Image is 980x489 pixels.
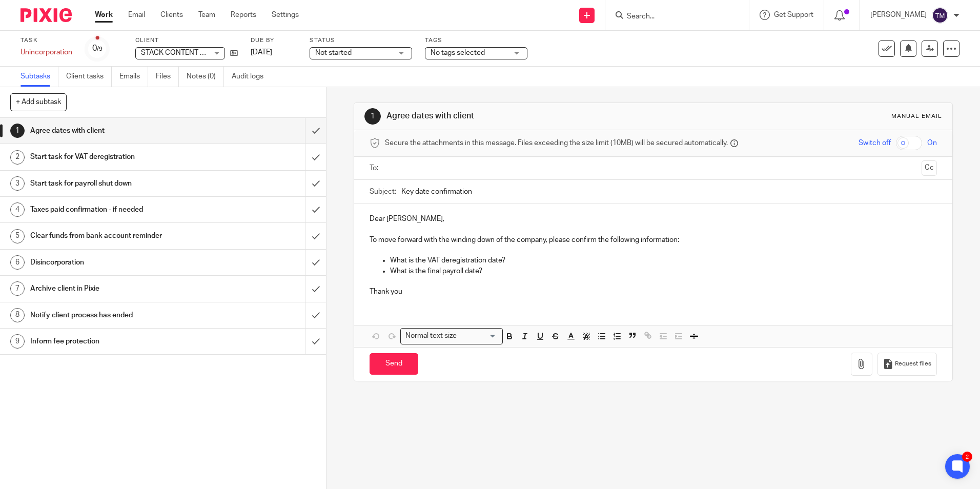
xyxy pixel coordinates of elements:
[10,281,25,296] div: 7
[370,214,936,224] p: Dear [PERSON_NAME],
[962,452,972,462] div: 2
[10,334,25,349] div: 9
[156,67,179,87] a: Files
[425,36,527,45] label: Tags
[119,67,148,87] a: Emails
[370,353,418,375] input: Send
[370,287,936,297] p: Thank you
[232,67,271,87] a: Audit logs
[30,281,207,296] h1: Archive client in Pixie
[400,328,503,344] div: Search for option
[30,334,207,349] h1: Inform fee protection
[460,331,497,341] input: Search for option
[385,138,728,148] span: Secure the attachments in this message. Files exceeding the size limit (10MB) will be secured aut...
[774,11,813,18] span: Get Support
[21,67,58,87] a: Subtasks
[97,46,103,52] small: /9
[160,10,183,20] a: Clients
[128,10,145,20] a: Email
[10,308,25,322] div: 8
[364,108,381,125] div: 1
[272,10,299,20] a: Settings
[30,228,207,243] h1: Clear funds from bank account reminder
[390,255,936,266] p: What is the VAT deregistration date?
[922,160,937,176] button: Cc
[10,150,25,165] div: 2
[21,47,72,57] div: Unincorporation
[66,67,112,87] a: Client tasks
[21,36,72,45] label: Task
[187,67,224,87] a: Notes (0)
[891,112,942,120] div: Manual email
[21,8,72,22] img: Pixie
[30,123,207,138] h1: Agree dates with client
[30,149,207,165] h1: Start task for VAT deregistration
[10,255,25,270] div: 6
[10,176,25,191] div: 3
[10,93,67,111] button: + Add subtask
[877,353,937,376] button: Request files
[431,49,485,56] span: No tags selected
[10,124,25,138] div: 1
[386,111,675,121] h1: Agree dates with client
[141,49,249,56] span: STACK CONTENT CREATION LTD
[370,235,936,245] p: To move forward with the winding down of the company, please confirm the following information:
[135,36,238,45] label: Client
[370,163,381,173] label: To:
[231,10,256,20] a: Reports
[10,229,25,243] div: 5
[859,138,891,148] span: Switch off
[251,49,272,56] span: [DATE]
[927,138,937,148] span: On
[251,36,297,45] label: Due by
[370,187,396,197] label: Subject:
[310,36,412,45] label: Status
[403,331,459,341] span: Normal text size
[390,266,936,276] p: What is the final payroll date?
[92,43,103,54] div: 0
[870,10,927,20] p: [PERSON_NAME]
[30,176,207,191] h1: Start task for payroll shut down
[30,255,207,270] h1: Disincorporation
[198,10,215,20] a: Team
[95,10,113,20] a: Work
[10,202,25,217] div: 4
[30,202,207,217] h1: Taxes paid confirmation - if needed
[932,7,948,24] img: svg%3E
[315,49,352,56] span: Not started
[895,360,931,368] span: Request files
[30,308,207,323] h1: Notify client process has ended
[626,12,718,22] input: Search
